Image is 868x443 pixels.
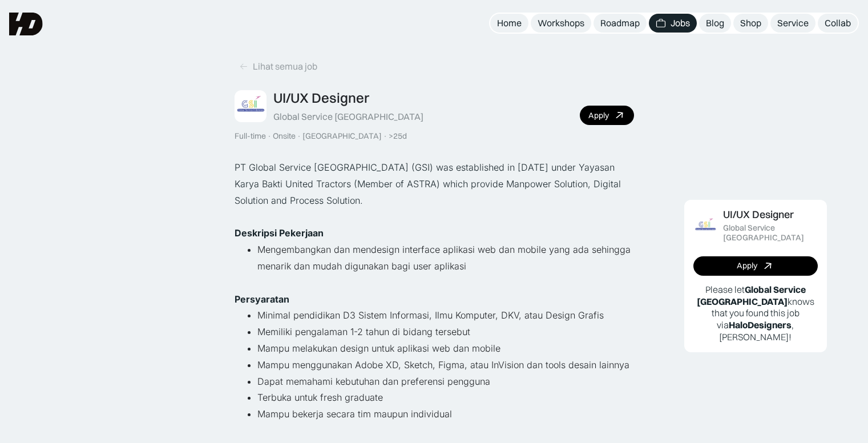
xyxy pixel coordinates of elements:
div: Jobs [671,17,690,29]
p: ‍ [235,275,634,291]
strong: Deskripsi Pekerjaan [235,227,324,239]
div: · [383,131,387,141]
li: Memiliki pengalaman 1-2 tahun di bidang tersebut [257,324,634,340]
li: Mampu menggunakan Adobe XD, Sketch, Figma, atau InVision dan tools desain lainnya [257,357,634,373]
div: UI/UX Designer [723,209,794,221]
a: Blog [699,14,731,33]
a: Apply [580,106,634,125]
p: Please let knows that you found this job via , [PERSON_NAME]! [693,284,818,343]
div: Onsite [273,131,296,141]
b: HaloDesigners [729,319,792,331]
div: Collab [825,17,851,29]
div: Shop [740,17,761,29]
li: Mampu melakukan design untuk aplikasi web dan mobile [257,340,634,357]
li: Minimal pendidikan D3 Sistem Informasi, Ilmu Komputer, DKV, atau Design Grafis [257,307,634,324]
div: Full-time [235,131,266,141]
a: Service [770,14,815,33]
li: Terbuka untuk fresh graduate [257,389,634,406]
b: Global Service [GEOGRAPHIC_DATA] [697,284,806,307]
li: Dapat memahami kebutuhan dan preferensi pengguna [257,373,634,390]
img: Job Image [235,90,267,122]
a: Roadmap [594,14,647,33]
div: >25d [389,131,407,141]
a: Lihat semua job [235,57,322,76]
div: Global Service [GEOGRAPHIC_DATA] [273,111,423,123]
div: Apply [588,111,609,120]
a: Shop [733,14,768,33]
a: Collab [818,14,858,33]
a: Apply [693,256,818,276]
strong: Persyaratan [235,293,289,305]
p: ‍ [235,209,634,225]
div: Home [497,17,522,29]
div: [GEOGRAPHIC_DATA] [302,131,382,141]
div: Blog [706,17,724,29]
div: · [267,131,272,141]
a: Jobs [649,14,697,33]
div: · [297,131,301,141]
p: ‍ [235,422,634,439]
div: Service [777,17,809,29]
a: Workshops [531,14,591,33]
p: PT Global Service [GEOGRAPHIC_DATA] (GSI) was established in [DATE] under Yayasan Karya Bakti Uni... [235,159,634,208]
li: Mengembangkan dan mendesign interface aplikasi web dan mobile yang ada sehingga menarik dan mudah... [257,241,634,275]
a: Home [490,14,528,33]
div: UI/UX Designer [273,90,369,106]
div: Workshops [538,17,584,29]
img: Job Image [693,214,717,238]
div: Roadmap [600,17,640,29]
div: Global Service [GEOGRAPHIC_DATA] [723,223,818,243]
div: Apply [737,261,757,271]
div: Lihat semua job [253,61,317,73]
li: Mampu bekerja secara tim maupun individual [257,406,634,422]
